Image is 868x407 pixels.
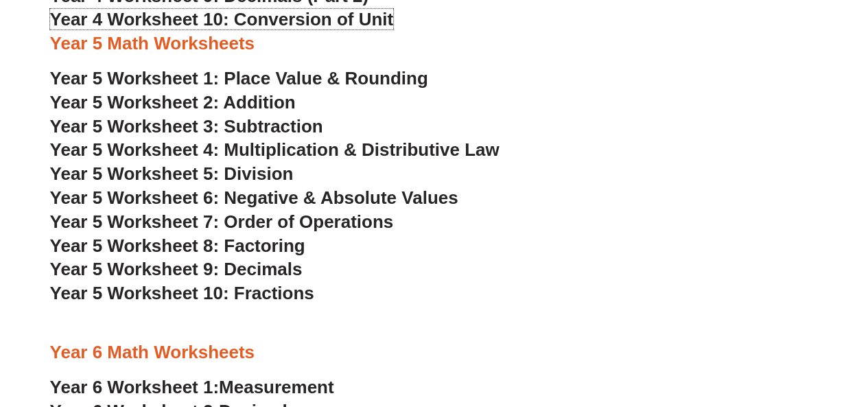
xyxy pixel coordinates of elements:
[50,377,334,397] a: Year 6 Worksheet 1:Measurement
[219,377,334,397] span: Measurement
[50,9,394,30] a: Year 4 Worksheet 10: Conversion of Unit
[640,252,868,407] iframe: Chat Widget
[50,341,819,364] h3: Year 6 Math Worksheets
[50,187,458,208] a: Year 5 Worksheet 6: Negative & Absolute Values
[50,211,394,232] a: Year 5 Worksheet 7: Order of Operations
[50,377,220,397] span: Year 6 Worksheet 1:
[50,235,305,256] a: Year 5 Worksheet 8: Factoring
[50,92,296,113] a: Year 5 Worksheet 2: Addition
[50,32,819,56] h3: Year 5 Math Worksheets
[50,139,500,160] a: Year 5 Worksheet 4: Multiplication & Distributive Law
[50,68,428,89] a: Year 5 Worksheet 1: Place Value & Rounding
[50,259,303,279] a: Year 5 Worksheet 9: Decimals
[50,116,323,137] a: Year 5 Worksheet 3: Subtraction
[50,163,294,184] a: Year 5 Worksheet 5: Division
[50,283,314,303] a: Year 5 Worksheet 10: Fractions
